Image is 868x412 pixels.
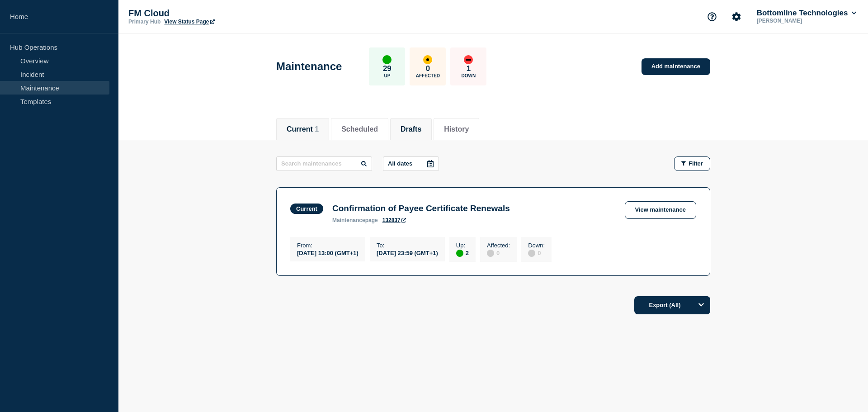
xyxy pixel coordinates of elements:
[755,18,849,24] p: [PERSON_NAME]
[296,205,317,212] div: Current
[128,8,309,19] p: FM Cloud
[382,217,406,223] a: 132837
[382,55,392,64] div: up
[315,125,319,133] span: 1
[377,249,438,256] div: [DATE] 23:59 (GMT+1)
[528,249,545,257] div: 0
[487,250,494,257] div: disabled
[384,73,390,78] p: Up
[383,156,439,171] button: All dates
[276,60,342,73] h1: Maintenance
[423,55,432,64] div: affected
[462,73,476,78] p: Down
[755,9,858,18] button: Bottomline Technologies
[297,249,359,256] div: [DATE] 13:00 (GMT+1)
[332,204,510,213] h3: Confirmation of Payee Certificate Renewals
[528,250,535,257] div: disabled
[674,156,710,171] button: Filter
[634,296,710,314] button: Export (All)
[703,7,722,26] button: Support
[383,64,392,73] p: 29
[692,296,710,314] button: Options
[341,125,378,133] button: Scheduled
[444,125,469,133] button: History
[416,73,440,78] p: Affected
[456,250,463,257] div: up
[426,64,430,73] p: 0
[164,19,214,25] a: View Status Page
[467,64,471,73] p: 1
[276,156,372,171] input: Search maintenances
[727,7,746,26] button: Account settings
[287,125,319,133] button: Current 1
[528,242,545,249] p: Down :
[464,55,473,64] div: down
[487,242,510,249] p: Affected :
[377,242,438,249] p: To :
[456,242,469,249] p: Up :
[332,217,378,223] p: page
[401,125,421,133] button: Drafts
[689,160,703,167] span: Filter
[388,160,412,167] p: All dates
[642,58,710,75] a: Add maintenance
[487,249,510,257] div: 0
[625,201,696,219] a: View maintenance
[128,19,160,25] p: Primary Hub
[297,242,359,249] p: From :
[456,249,469,257] div: 2
[332,217,365,223] span: maintenance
